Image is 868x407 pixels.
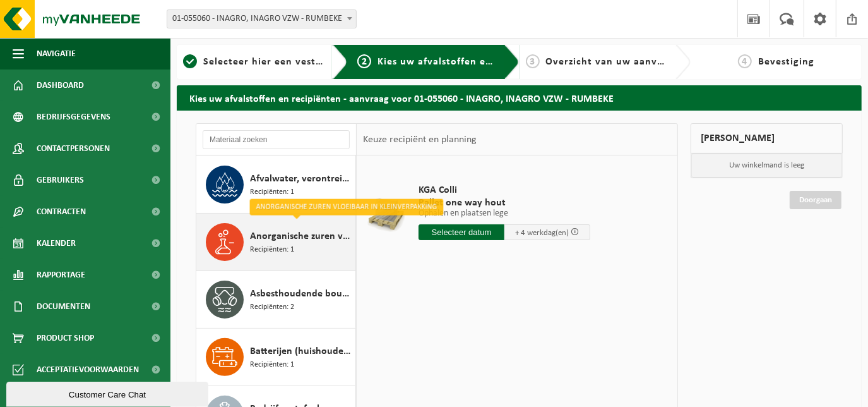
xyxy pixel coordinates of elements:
[758,57,814,67] span: Bevestiging
[419,184,590,197] span: KGA Colli
[526,54,540,68] span: 3
[203,57,340,67] span: Selecteer hier een vestiging
[37,38,76,70] span: Navigatie
[250,186,294,198] span: Recipiënten: 1
[250,344,352,359] span: Batterijen (huishoudelijk)
[738,54,752,68] span: 4
[177,85,862,110] h2: Kies uw afvalstoffen en recipiënten - aanvraag voor 01-055060 - INAGRO, INAGRO VZW - RUMBEKE
[419,209,590,218] p: Ophalen en plaatsen lege
[37,259,85,291] span: Rapportage
[378,57,551,67] span: Kies uw afvalstoffen en recipiënten
[250,244,294,256] span: Recipiënten: 1
[250,229,352,244] span: Anorganische zuren vloeibaar in kleinverpakking
[37,196,86,228] span: Contracten
[37,291,90,322] span: Documenten
[515,229,569,237] span: + 4 werkdag(en)
[357,124,483,155] div: Keuze recipiënt en planning
[37,101,110,133] span: Bedrijfsgegevens
[419,224,504,240] input: Selecteer datum
[37,228,76,259] span: Kalender
[790,191,841,209] a: Doorgaan
[37,164,84,196] span: Gebruikers
[6,379,211,407] iframe: chat widget
[691,123,843,154] div: [PERSON_NAME]
[37,354,139,386] span: Acceptatievoorwaarden
[37,70,84,101] span: Dashboard
[546,57,679,67] span: Overzicht van uw aanvraag
[37,322,94,354] span: Product Shop
[196,329,356,386] button: Batterijen (huishoudelijk) Recipiënten: 1
[196,156,356,214] button: Afvalwater, verontreinigd met zware metalen Recipiënten: 1
[357,54,371,68] span: 2
[167,10,356,28] span: 01-055060 - INAGRO, INAGRO VZW - RUMBEKE
[196,214,356,271] button: Anorganische zuren vloeibaar in kleinverpakking Recipiënten: 1
[183,54,197,68] span: 1
[250,286,352,301] span: Asbesthoudende bouwmaterialen cementgebonden (hechtgebonden)
[203,130,350,149] input: Materiaal zoeken
[419,197,590,209] span: Pallet one way hout
[37,133,110,164] span: Contactpersonen
[250,301,294,313] span: Recipiënten: 2
[691,154,842,178] p: Uw winkelmand is leeg
[167,9,357,28] span: 01-055060 - INAGRO, INAGRO VZW - RUMBEKE
[183,54,323,70] a: 1Selecteer hier een vestiging
[250,359,294,371] span: Recipiënten: 1
[250,171,352,186] span: Afvalwater, verontreinigd met zware metalen
[196,271,356,329] button: Asbesthoudende bouwmaterialen cementgebonden (hechtgebonden) Recipiënten: 2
